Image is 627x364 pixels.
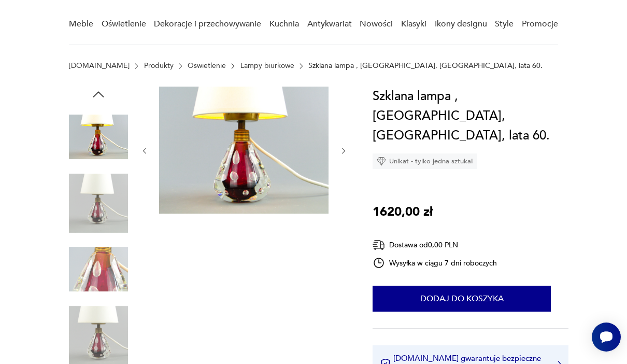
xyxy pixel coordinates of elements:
[373,239,385,251] img: Ikona dostawy
[102,4,146,44] a: Oświetlenie
[144,62,174,70] a: Produkty
[307,4,352,44] a: Antykwariat
[69,240,128,299] img: Zdjęcie produktu Szklana lampa , Val St Lambert, Belgia, lata 60.
[401,4,426,44] a: Klasyki
[373,153,477,169] div: Unikat - tylko jedna sztuka!
[373,202,433,222] p: 1620,00 zł
[373,87,568,146] h1: Szklana lampa , [GEOGRAPHIC_DATA], [GEOGRAPHIC_DATA], lata 60.
[495,4,514,44] a: Style
[69,107,128,166] img: Zdjęcie produktu Szklana lampa , Val St Lambert, Belgia, lata 60.
[373,239,497,251] div: Dostawa od 0,00 PLN
[360,4,393,44] a: Nowości
[69,174,128,233] img: Zdjęcie produktu Szklana lampa , Val St Lambert, Belgia, lata 60.
[269,4,299,44] a: Kuchnia
[377,157,386,166] img: Ikona diamentu
[154,4,261,44] a: Dekoracje i przechowywanie
[522,4,558,44] a: Promocje
[373,286,551,312] button: Dodaj do koszyka
[69,4,93,44] a: Meble
[435,4,487,44] a: Ikony designu
[308,62,543,70] p: Szklana lampa , [GEOGRAPHIC_DATA], [GEOGRAPHIC_DATA], lata 60.
[240,62,294,70] a: Lampy biurkowe
[373,257,497,269] div: Wysyłka w ciągu 7 dni roboczych
[188,62,226,70] a: Oświetlenie
[592,323,621,352] iframe: Smartsupp widget button
[159,87,329,214] img: Zdjęcie produktu Szklana lampa , Val St Lambert, Belgia, lata 60.
[69,62,130,70] a: [DOMAIN_NAME]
